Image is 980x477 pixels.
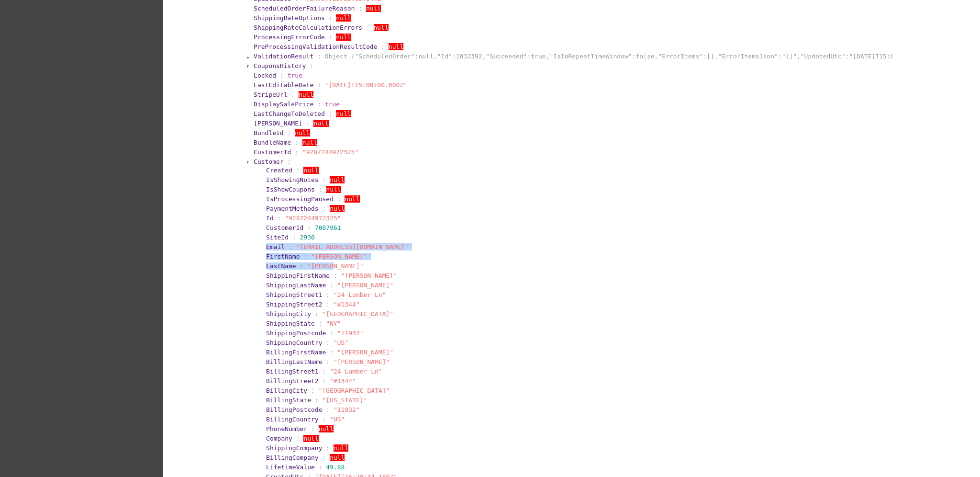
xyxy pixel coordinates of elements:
[266,329,326,337] span: ShippingPostcode
[254,129,284,136] span: BundleId
[266,320,315,327] span: ShippingState
[345,195,359,203] span: null
[254,81,313,89] span: LastEditableDate
[266,425,307,432] span: PhoneNumber
[254,120,302,127] span: [PERSON_NAME]
[322,368,326,375] span: :
[303,435,318,442] span: null
[330,454,345,461] span: null
[374,24,389,31] span: null
[254,43,377,50] span: PreProcessingValidationResultCode
[330,416,345,423] span: "US"
[319,387,390,394] span: "[GEOGRAPHIC_DATA]"
[317,53,321,60] span: :
[303,167,318,174] span: null
[295,139,299,146] span: :
[337,195,341,203] span: :
[254,91,287,98] span: StripeUrl
[322,377,326,385] span: :
[322,176,326,183] span: :
[254,62,306,69] span: CouponsHistory
[381,43,385,50] span: :
[266,243,285,250] span: Email
[302,139,317,146] span: null
[266,444,322,452] span: ShippingCompany
[266,435,292,442] span: Company
[341,272,397,279] span: "[PERSON_NAME]"
[288,72,302,79] span: true
[337,349,393,356] span: "[PERSON_NAME]"
[296,243,409,250] span: "[EMAIL_ADDRESS][DOMAIN_NAME]"
[326,464,345,471] span: 49.88
[319,186,323,193] span: :
[266,253,300,260] span: FirstName
[334,444,348,452] span: null
[266,195,334,203] span: IsProcessingPaused
[315,224,341,231] span: 7087961
[254,148,291,156] span: CustomerId
[266,387,307,394] span: BillingCity
[280,72,284,79] span: :
[315,310,319,318] span: :
[326,339,330,346] span: :
[330,329,334,337] span: :
[319,425,334,432] span: null
[266,186,315,193] span: IsShowCoupons
[313,120,328,127] span: null
[295,148,299,156] span: :
[288,129,291,136] span: :
[326,291,330,298] span: :
[300,262,304,270] span: :
[254,14,325,22] span: ShippingRateOptions
[326,358,330,365] span: :
[326,406,330,413] span: :
[322,416,326,423] span: :
[254,139,291,146] span: BundleName
[310,62,313,69] span: :
[303,253,307,260] span: :
[254,24,362,31] span: ShippingRateCalculationErrors
[317,101,321,108] span: :
[322,205,326,212] span: :
[326,186,341,193] span: null
[326,444,330,452] span: :
[296,435,300,442] span: :
[266,224,303,231] span: CustomerId
[337,329,364,337] span: "11932"
[266,368,319,375] span: BillingStreet1
[326,301,330,308] span: :
[254,5,355,12] span: ScheduledOrderFailureReason
[254,101,313,108] span: DisplaySalePrice
[329,14,333,22] span: :
[311,253,367,260] span: "[PERSON_NAME]"
[295,129,310,136] span: null
[266,358,322,365] span: BillingLastName
[322,397,367,404] span: "[US_STATE]"
[336,34,351,41] span: null
[266,176,319,183] span: IsShowingNotes
[266,416,319,423] span: BillingCountry
[336,110,351,117] span: null
[296,167,300,174] span: :
[330,377,356,385] span: "#1344"
[389,43,403,50] span: null
[254,53,313,60] span: ValidationResult
[334,406,360,413] span: "11932"
[336,14,351,22] span: null
[291,91,295,98] span: :
[254,34,325,41] span: ProcessingErrorCode
[266,272,330,279] span: ShippingFirstName
[325,81,407,89] span: "[DATE]T15:00:00.000Z"
[326,320,341,327] span: "NY"
[266,377,319,385] span: BillingStreet2
[266,215,274,222] span: Id
[266,282,326,289] span: ShippingLastName
[319,464,323,471] span: :
[319,320,323,327] span: :
[334,291,386,298] span: "24 Lumber Ln"
[300,234,315,241] span: 2930
[329,34,333,41] span: :
[306,120,310,127] span: :
[334,358,390,365] span: "[PERSON_NAME]"
[330,349,334,356] span: :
